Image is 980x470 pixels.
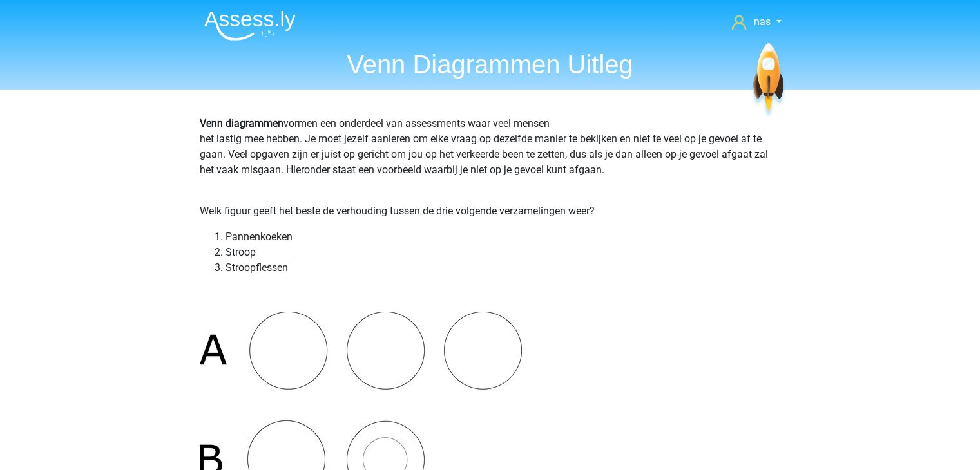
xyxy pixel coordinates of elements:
p: vormen een onderdeel van assessments waar veel mensen het lastig mee hebben. Je moet jezelf aanle... [200,116,781,193]
li: Stroop [226,245,781,260]
li: Pannenkoeken [226,229,781,245]
img: Assessly [204,10,296,41]
span: nas [754,15,771,28]
a: nas [727,14,786,30]
h1: Venn Diagrammen Uitleg [194,49,787,80]
img: spaceship.7d73109d6933.svg [751,43,786,118]
b: Venn diagrammen [200,117,283,129]
p: Welk figuur geeft het beste de verhouding tussen de drie volgende verzamelingen weer? [200,203,781,219]
li: Stroopflessen [226,260,781,276]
